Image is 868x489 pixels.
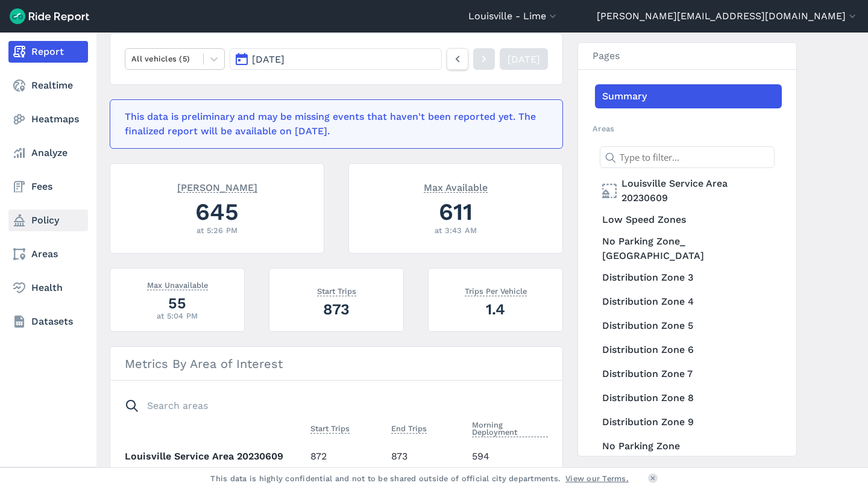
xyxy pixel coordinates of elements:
[147,278,208,290] span: Max Unavailable
[125,195,309,228] div: 645
[472,418,548,440] button: Morning Deployment
[125,225,309,236] div: at 5:26 PM
[597,9,858,23] button: [PERSON_NAME][EMAIL_ADDRESS][DOMAIN_NAME]
[595,410,782,434] a: Distribution Zone 9
[500,48,548,70] a: [DATE]
[110,347,562,381] h3: Metrics By Area of Interest
[595,338,782,362] a: Distribution Zone 6
[595,362,782,386] a: Distribution Zone 7
[391,422,427,434] span: End Trips
[284,299,389,320] div: 873
[8,176,88,198] a: Fees
[595,434,782,458] a: No Parking Zone
[465,284,527,296] span: Trips Per Vehicle
[443,299,548,320] div: 1.4
[595,314,782,338] a: Distribution Zone 5
[125,293,230,314] div: 55
[593,123,782,134] h2: Areas
[10,8,89,24] img: Ride Report
[230,48,442,70] button: [DATE]
[600,146,775,168] input: Type to filter...
[125,310,230,322] div: at 5:04 PM
[595,386,782,410] a: Distribution Zone 8
[578,43,796,70] h3: Pages
[472,418,548,437] span: Morning Deployment
[595,208,782,232] a: Low Speed Zones
[8,311,88,332] a: Datasets
[8,41,88,63] a: Report
[363,195,548,228] div: 611
[363,225,548,236] div: at 3:43 AM
[595,84,782,108] a: Summary
[310,422,350,436] button: Start Trips
[177,181,257,193] span: [PERSON_NAME]
[125,110,541,139] div: This data is preliminary and may be missing events that haven't been reported yet. The finalized ...
[8,210,88,231] a: Policy
[8,277,88,299] a: Health
[125,440,306,473] th: Louisville Service Area 20230609
[468,9,559,23] button: Louisville - Lime
[424,181,488,193] span: Max Available
[595,266,782,290] a: Distribution Zone 3
[8,108,88,130] a: Heatmaps
[386,440,467,473] td: 873
[391,422,427,436] button: End Trips
[118,395,541,417] input: Search areas
[8,75,88,96] a: Realtime
[8,142,88,164] a: Analyze
[565,473,629,484] a: View our Terms.
[252,54,285,65] span: [DATE]
[306,440,386,473] td: 872
[595,174,782,208] a: Louisville Service Area 20230609
[8,243,88,265] a: Areas
[467,440,548,473] td: 594
[317,284,356,296] span: Start Trips
[595,290,782,314] a: Distribution Zone 4
[595,232,782,266] a: No Parking Zone_ [GEOGRAPHIC_DATA]
[310,422,350,434] span: Start Trips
